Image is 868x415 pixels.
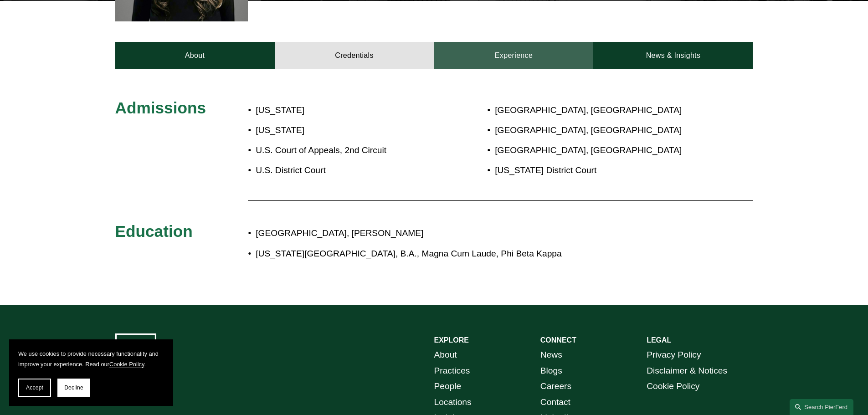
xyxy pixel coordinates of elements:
a: Locations [434,395,472,410]
p: [US_STATE] District Court [495,163,700,179]
p: We use cookies to provide necessary functionality and improve your experience. Read our . [18,348,164,369]
a: Credentials [275,42,434,69]
p: [US_STATE] [256,102,434,118]
span: Education [115,222,193,240]
p: U.S. District Court [256,163,434,179]
span: Admissions [115,99,206,117]
strong: LEGAL [647,336,671,344]
a: About [115,42,275,69]
a: Contact [540,395,570,410]
a: Careers [540,379,571,395]
button: Accept [18,379,51,397]
p: [GEOGRAPHIC_DATA], [GEOGRAPHIC_DATA] [495,143,700,159]
section: Cookie banner [9,339,173,406]
span: Accept [26,384,43,391]
a: Disclaimer & Notices [647,363,727,379]
a: Cookie Policy [647,379,699,395]
a: Practices [434,363,470,379]
a: News & Insights [593,42,753,69]
a: People [434,379,462,395]
a: Experience [434,42,594,69]
p: U.S. Court of Appeals, 2nd Circuit [256,143,434,159]
a: About [434,347,457,363]
strong: EXPLORE [434,336,469,344]
button: Decline [57,379,90,397]
p: [GEOGRAPHIC_DATA], [PERSON_NAME] [256,225,673,241]
a: Blogs [540,363,562,379]
p: [US_STATE] [256,123,434,138]
a: Cookie Policy [109,361,144,368]
span: Decline [64,384,83,391]
p: [US_STATE][GEOGRAPHIC_DATA], B.A., Magna Cum Laude, Phi Beta Kappa [256,246,673,262]
strong: CONNECT [540,336,576,344]
a: Privacy Policy [647,347,701,363]
a: Search this site [790,399,853,415]
a: News [540,347,562,363]
p: [GEOGRAPHIC_DATA], [GEOGRAPHIC_DATA] [495,102,700,118]
p: [GEOGRAPHIC_DATA], [GEOGRAPHIC_DATA] [495,123,700,138]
